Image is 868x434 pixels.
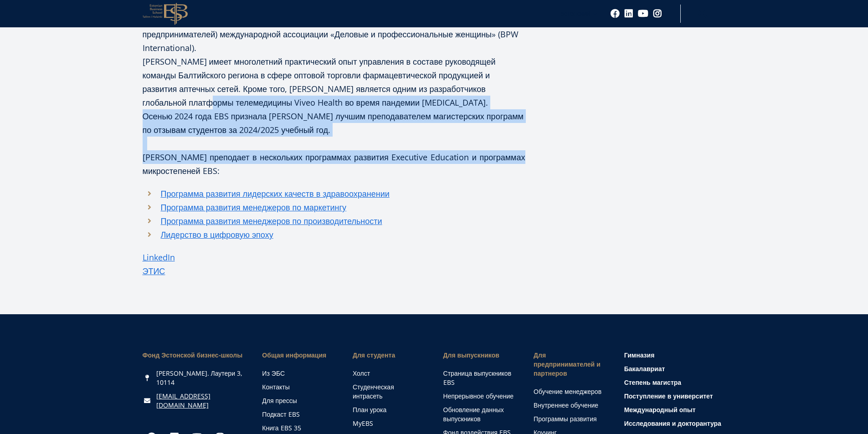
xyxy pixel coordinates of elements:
[156,369,242,387] font: [PERSON_NAME]. Лаутери 3, 10114
[353,369,370,378] font: Холст
[624,392,726,401] a: Поступление в университет
[353,419,373,428] font: MyEBS
[534,401,598,409] font: Внутреннее обучение
[353,383,394,400] font: Студенческая интрасеть
[443,369,512,387] font: Страница выпускников EBS
[624,392,713,400] font: Поступление в университет
[353,383,425,401] a: Студенческая интрасеть
[624,364,726,373] a: Бакалавриат
[143,351,243,359] font: Фонд Эстонской бизнес-школы
[443,405,504,423] font: Обновление данных выпускников
[534,387,606,396] a: Обучение менеджеров
[143,266,165,276] font: ЭТИС
[161,187,390,200] a: Программа развития лидерских качеств в здравоохранении
[262,383,289,391] font: Контакты
[443,392,516,401] a: Непрерывное обучение
[534,351,601,378] font: Для предпринимателей и партнеров
[262,424,334,433] a: Книга EBS 35
[143,250,175,264] a: LinkedIn
[143,56,496,108] font: [PERSON_NAME] имеет многолетний практический опыт управления в составе руководящей команды Балтий...
[353,369,425,378] a: Холст
[624,405,696,414] font: Международный опыт
[624,378,681,387] font: Степень магистра
[161,228,273,241] a: Лидерство в цифровую эпоху
[534,414,597,423] font: Программы развития
[624,351,655,359] font: Гимназия
[443,392,514,400] font: Непрерывное обучение
[156,392,211,409] font: [EMAIL_ADDRESS][DOMAIN_NAME]
[262,396,334,405] a: Для прессы
[534,414,606,424] a: Программы развития
[624,378,726,387] a: Степень магистра
[534,387,601,396] font: Обучение менеджеров
[443,405,516,424] a: Обновление данных выпускников
[143,252,175,263] font: LinkedIn
[143,111,524,135] font: Осенью 2024 года EBS признала [PERSON_NAME] лучшим преподавателем магистерских программ по отзыва...
[161,200,347,214] a: Программа развития менеджеров по маркетингу
[353,351,425,360] a: Для студента
[624,351,726,360] a: Гимназия
[262,410,299,419] font: Подкаст EBS
[262,369,285,378] font: Из ЭБС
[262,369,334,378] a: Из ЭБС
[262,424,301,432] font: Книга EBS 35
[624,364,665,373] font: Бакалавриат
[161,188,390,199] font: Программа развития лидерских качеств в здравоохранении
[262,351,326,359] font: Общая информация
[262,396,297,405] font: Для прессы
[353,351,395,359] font: Для студента
[534,401,606,410] a: Внутреннее обучение
[624,419,721,428] font: Исследования и докторантура
[161,202,347,213] font: Программа развития менеджеров по маркетингу
[353,405,386,414] font: План урока
[262,383,334,392] a: Контакты
[353,419,425,428] a: MyEBS
[161,229,273,240] font: Лидерство в цифровую эпоху
[161,215,382,226] font: Программа развития менеджеров по производительности
[443,351,499,359] font: Для выпускников
[143,152,525,176] font: [PERSON_NAME] преподает в нескольких программах развития Executive Education и программах микрост...
[262,410,334,419] a: Подкаст EBS
[624,405,726,414] a: Международный опыт
[156,392,244,410] a: [EMAIL_ADDRESS][DOMAIN_NAME]
[624,419,726,428] a: Исследования и докторантура
[353,405,425,414] a: План урока
[443,369,516,387] a: Страница выпускников EBS
[143,264,165,278] a: ЭТИС
[143,15,519,53] font: С 2018 года она является президентом Эстонского региона (Эстонская ассоциация женщин-предпринимат...
[161,214,382,228] a: Программа развития менеджеров по производительности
